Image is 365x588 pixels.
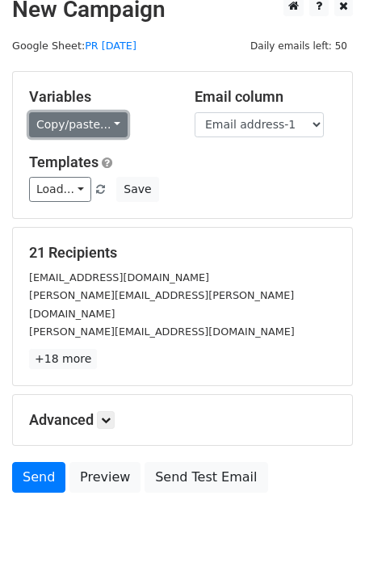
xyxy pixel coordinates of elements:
[116,177,158,202] button: Save
[29,411,336,429] h5: Advanced
[29,349,97,369] a: +18 more
[195,88,336,106] h5: Email column
[29,177,91,202] a: Load...
[29,112,128,137] a: Copy/paste...
[245,37,353,55] span: Daily emails left: 50
[69,462,141,493] a: Preview
[245,40,353,52] a: Daily emails left: 50
[29,153,99,170] a: Templates
[145,462,267,493] a: Send Test Email
[29,244,336,262] h5: 21 Recipients
[29,289,294,320] small: [PERSON_NAME][EMAIL_ADDRESS][PERSON_NAME][DOMAIN_NAME]
[284,510,365,588] iframe: Chat Widget
[85,40,136,52] a: PR [DATE]
[29,88,170,106] h5: Variables
[29,271,209,283] small: [EMAIL_ADDRESS][DOMAIN_NAME]
[12,40,136,52] small: Google Sheet:
[29,325,295,338] small: [PERSON_NAME][EMAIL_ADDRESS][DOMAIN_NAME]
[12,462,65,493] a: Send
